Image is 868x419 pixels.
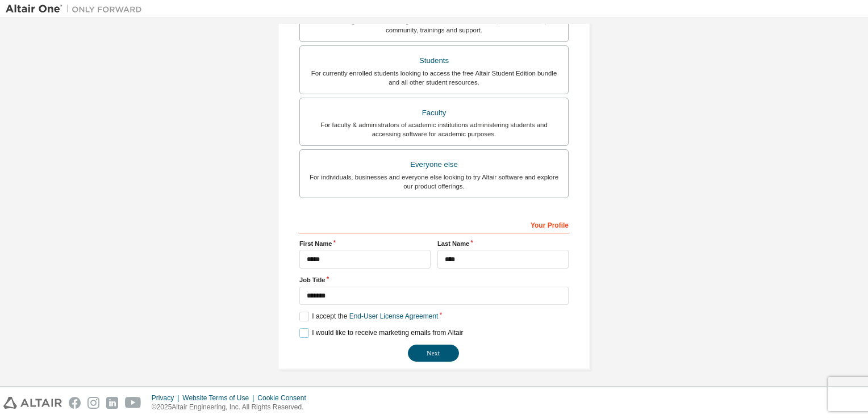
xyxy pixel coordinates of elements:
[69,397,81,409] img: facebook.svg
[299,328,463,338] label: I would like to receive marketing emails from Altair
[307,69,561,87] div: For currently enrolled students looking to access the free Altair Student Edition bundle and all ...
[437,239,569,248] label: Last Name
[307,105,561,121] div: Faculty
[106,397,118,409] img: linkedin.svg
[182,393,257,403] div: Website Terms of Use
[87,397,99,409] img: instagram.svg
[299,275,569,284] label: Job Title
[125,397,141,409] img: youtube.svg
[307,120,561,139] div: For faculty & administrators of academic institutions administering students and accessing softwa...
[349,312,439,320] a: End-User License Agreement
[299,239,431,248] label: First Name
[307,173,561,191] div: For individuals, businesses and everyone else looking to try Altair software and explore our prod...
[307,53,561,69] div: Students
[3,397,62,409] img: altair_logo.svg
[299,215,569,233] div: Your Profile
[299,312,438,321] label: I accept the
[307,16,561,35] div: For existing customers looking to access software downloads, HPC resources, community, trainings ...
[152,403,313,412] p: © 2025 Altair Engineering, Inc. All Rights Reserved.
[257,393,312,403] div: Cookie Consent
[307,157,561,173] div: Everyone else
[6,3,148,15] img: Altair One
[152,393,182,403] div: Privacy
[408,345,459,362] button: Next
